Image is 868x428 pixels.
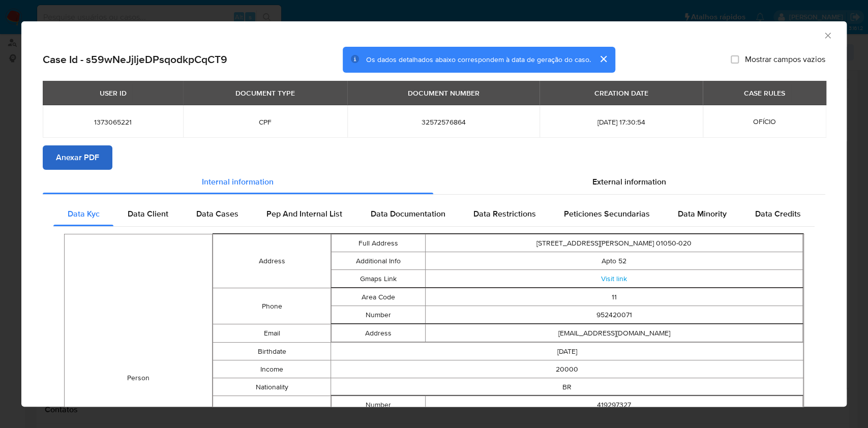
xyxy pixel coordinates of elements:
[731,55,739,64] input: Mostrar campos vazios
[21,21,847,407] div: closure-recommendation-modal
[426,324,803,342] td: [EMAIL_ADDRESS][DOMAIN_NAME]
[213,288,331,324] td: Phone
[331,360,803,378] td: 20000
[745,54,825,65] span: Mostrar campos vazios
[331,343,803,360] td: [DATE]
[213,324,331,343] td: Email
[213,378,331,396] td: Nationality
[56,146,99,169] span: Anexar PDF
[196,208,238,220] span: Data Cases
[591,47,615,71] button: cerrar
[426,396,803,414] td: 419297327
[55,117,171,127] span: 1373065221
[213,234,331,288] td: Address
[266,208,342,220] span: Pep And Internal List
[755,208,800,220] span: Data Credits
[229,84,301,102] div: DOCUMENT TYPE
[332,234,426,252] td: Full Address
[592,176,666,188] span: External information
[332,324,426,342] td: Address
[213,343,331,360] td: Birthdate
[332,252,426,270] td: Additional Info
[678,208,727,220] span: Data Minority
[426,234,803,252] td: [STREET_ADDRESS][PERSON_NAME] 01050-020
[370,208,445,220] span: Data Documentation
[738,84,791,102] div: CASE RULES
[332,306,426,324] td: Number
[68,208,100,220] span: Data Kyc
[43,145,112,170] button: Anexar PDF
[202,176,274,188] span: Internal information
[402,84,486,102] div: DOCUMENT NUMBER
[43,53,227,66] h2: Case Id - s59wNeJjljeDPsqodkpCqCT9
[332,270,426,288] td: Gmaps Link
[753,116,776,127] span: OFÍCIO
[366,54,591,65] span: Os dados detalhados abaixo correspondem à data de geração do caso.
[426,252,803,270] td: Apto 52
[426,288,803,306] td: 11
[332,396,426,414] td: Number
[426,306,803,324] td: 952420071
[564,208,650,220] span: Peticiones Secundarias
[552,117,691,127] span: [DATE] 17:30:54
[331,378,803,396] td: BR
[53,202,815,226] div: Detailed internal info
[128,208,168,220] span: Data Client
[93,84,132,102] div: USER ID
[360,117,527,127] span: 32572576864
[823,30,832,40] button: Fechar a janela
[43,170,825,194] div: Detailed info
[601,273,627,284] a: Visit link
[588,84,654,102] div: CREATION DATE
[213,360,331,378] td: Income
[195,117,335,127] span: CPF
[473,208,536,220] span: Data Restrictions
[332,288,426,306] td: Area Code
